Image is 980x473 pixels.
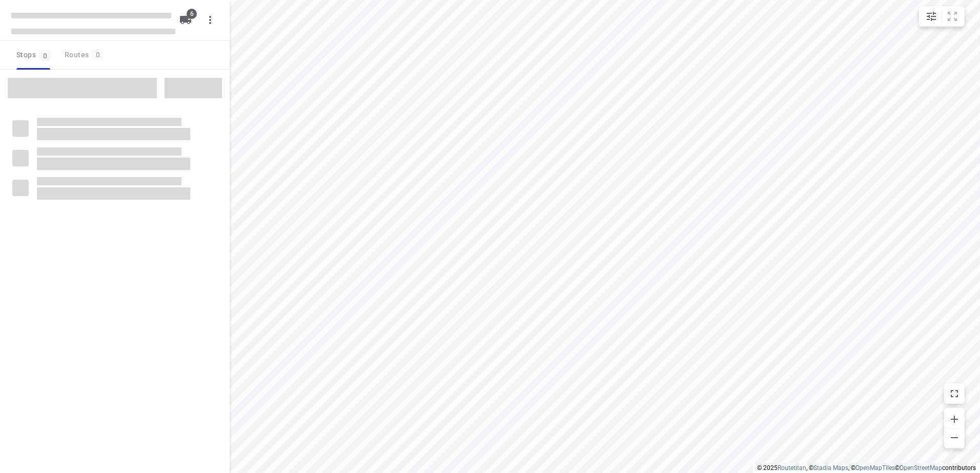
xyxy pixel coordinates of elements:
[778,464,806,471] a: Routetitan
[757,464,976,471] li: © 2025 , © , © © contributors
[813,464,848,471] a: Stadia Maps
[900,464,942,471] a: OpenStreetMap
[919,6,965,27] div: small contained button group
[855,464,895,471] a: OpenMapTiles
[921,6,942,27] button: Map settings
